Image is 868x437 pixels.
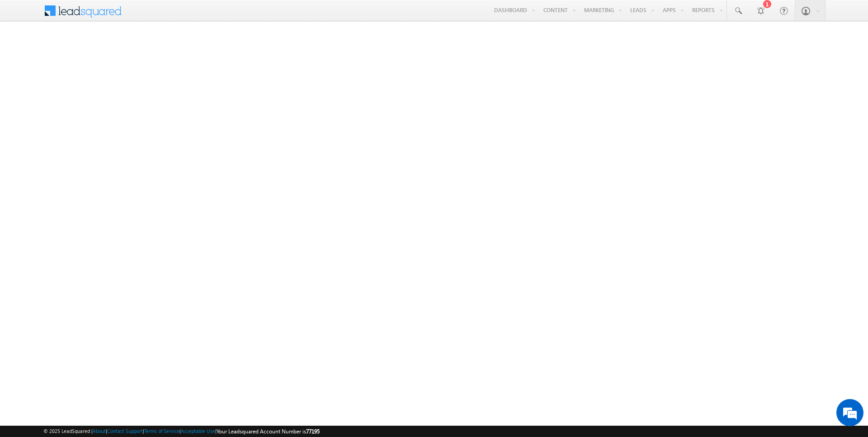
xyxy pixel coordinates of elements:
a: Acceptable Use [181,428,215,434]
span: Your Leadsquared Account Number is [217,428,320,435]
a: About [93,428,106,434]
a: Terms of Service [144,428,179,434]
a: Contact Support [107,428,143,434]
span: 77195 [306,428,320,435]
span: © 2025 LeadSquared | | | | | [43,427,320,436]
